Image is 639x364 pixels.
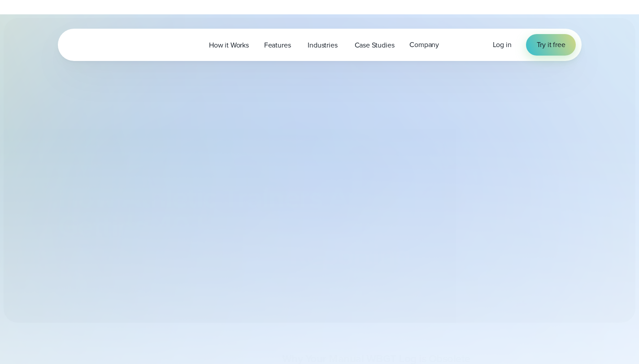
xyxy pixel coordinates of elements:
span: How it Works [209,40,249,51]
span: Try it free [537,39,565,50]
span: Features [264,40,291,51]
a: Case Studies [347,36,402,54]
span: Log in [493,39,512,50]
span: Company [409,39,439,50]
a: How it Works [201,36,256,54]
a: Log in [493,39,512,50]
a: Try it free [526,34,576,56]
span: Case Studies [355,40,395,51]
span: Industries [308,40,337,51]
